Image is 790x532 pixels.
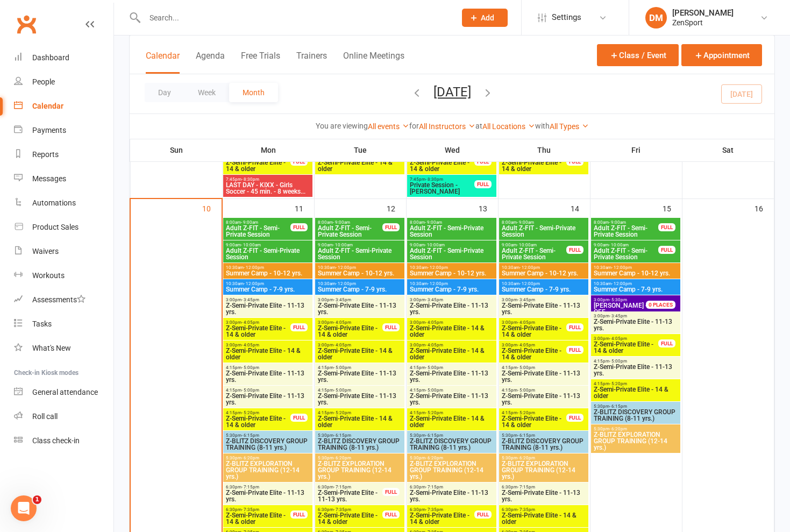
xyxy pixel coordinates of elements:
[517,410,535,415] span: - 5:20pm
[501,265,586,270] span: 10:30am
[225,265,310,270] span: 10:30am
[333,433,351,438] span: - 6:15pm
[517,297,535,302] span: - 3:45pm
[241,177,259,182] span: - 8:30pm
[481,13,494,22] span: Add
[646,301,675,309] div: 0 PLACES
[317,490,383,502] span: Z-Semi-Private Elite - 11-13 yrs.
[225,415,291,428] span: Z-Semi-Private Elite - 14 & older
[672,18,734,27] div: ZenSport
[317,281,402,286] span: 10:30am
[593,297,659,302] span: 3:00pm
[225,320,291,325] span: 3:00pm
[196,51,225,74] button: Agenda
[33,495,41,504] span: 1
[425,433,443,438] span: - 6:15pm
[14,336,113,360] a: What's New
[409,388,494,393] span: 4:15pm
[317,225,383,238] span: Adult Z-FIT - Semi-Private Session
[550,122,589,131] a: All Types
[317,265,402,270] span: 10:30am
[425,456,443,460] span: - 6:20pm
[14,380,113,405] a: General attendance kiosk mode
[409,220,494,225] span: 8:00am
[317,485,383,490] span: 6:30pm
[658,223,675,231] div: FULL
[225,286,310,293] span: Summer Camp - 7-9 yrs.
[145,83,184,102] button: Day
[32,198,76,207] div: Automations
[14,167,113,191] a: Messages
[611,281,632,286] span: - 12:00pm
[597,44,679,66] button: Class / Event
[462,9,508,27] button: Add
[225,365,310,370] span: 4:15pm
[225,325,291,338] span: Z-Semi-Private Elite - 14 & older
[501,490,586,502] span: Z-Semi-Private Elite - 11-13 yrs.
[241,365,259,370] span: - 5:00pm
[409,270,494,276] span: Summer Camp - 10-12 yrs.
[317,393,402,406] span: Z-Semi-Private Elite - 11-13 yrs.
[225,243,310,247] span: 9:00am
[566,158,583,166] div: FULL
[333,485,351,490] span: - 7:15pm
[225,281,310,286] span: 10:30am
[32,53,69,62] div: Dashboard
[225,343,310,347] span: 3:00pm
[14,215,113,239] a: Product Sales
[609,336,627,341] span: - 4:05pm
[517,343,535,347] span: - 4:05pm
[425,297,443,302] span: - 3:45pm
[517,365,535,370] span: - 5:00pm
[14,288,113,312] a: Assessments
[333,456,351,460] span: - 6:20pm
[317,365,402,370] span: 4:15pm
[317,247,402,260] span: Adult Z-FIT - Semi-Private Session
[609,359,627,364] span: - 5:00pm
[593,243,659,247] span: 9:00am
[593,409,678,422] span: Z-BLITZ DISCOVERY GROUP TRAINING (8-11 yrs.)
[501,456,586,460] span: 5:30pm
[225,182,310,195] span: LAST DAY - KIXX - Girls Soccer - 45 min. - 8 weeks...
[32,102,63,110] div: Calendar
[317,410,402,415] span: 4:15pm
[593,270,678,276] span: Summer Camp - 10-12 yrs.
[229,83,278,102] button: Month
[593,265,678,270] span: 10:30am
[409,370,494,383] span: Z-Semi-Private Elite - 11-13 yrs.
[609,243,629,247] span: - 10:00am
[244,265,264,270] span: - 12:00pm
[474,180,492,188] div: FULL
[609,220,626,225] span: - 9:00am
[593,318,678,331] span: Z-Semi-Private Elite - 11-13 yrs.
[14,94,113,118] a: Calendar
[593,386,678,399] span: Z-Semi-Private Elite - 14 & older
[290,414,308,422] div: FULL
[409,343,494,347] span: 3:00pm
[409,507,475,512] span: 6:30pm
[241,456,259,460] span: - 6:20pm
[517,485,535,490] span: - 7:15pm
[409,159,475,172] span: Z-Semi-Private Elite - 14 & older
[317,270,402,276] span: Summer Camp - 10-12 yrs.
[333,220,350,225] span: - 9:00am
[32,320,52,328] div: Tasks
[317,433,402,438] span: 5:30pm
[241,410,259,415] span: - 5:20pm
[611,265,632,270] span: - 12:00pm
[14,191,113,215] a: Automations
[681,44,762,66] button: Appointment
[333,365,351,370] span: - 5:00pm
[425,320,443,325] span: - 4:05pm
[368,122,409,131] a: All events
[501,507,586,512] span: 6:30pm
[317,320,383,325] span: 3:00pm
[501,281,586,286] span: 10:30am
[501,410,567,415] span: 4:15pm
[409,297,494,302] span: 3:00pm
[225,410,291,415] span: 4:15pm
[225,302,310,315] span: Z-Semi-Private Elite - 11-13 yrs.
[32,247,59,256] div: Waivers
[519,281,540,286] span: - 12:00pm
[32,150,59,159] div: Reports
